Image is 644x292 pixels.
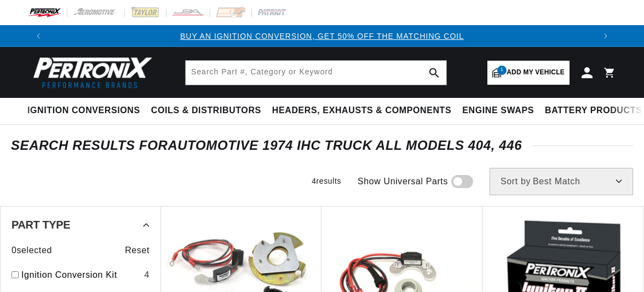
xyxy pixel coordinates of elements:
img: Pertronix [27,54,153,91]
a: 1Add my vehicle [487,61,570,85]
span: Part Type [12,219,70,230]
div: Announcement [49,30,595,42]
a: BUY AN IGNITION CONVERSION, GET 50% OFF THE MATCHING COIL [180,32,464,40]
span: Show Universal Parts [358,174,448,189]
button: search button [422,61,446,85]
summary: Coils & Distributors [146,98,267,124]
span: Reset [125,243,150,258]
span: Ignition Conversions [27,105,140,116]
span: Engine Swaps [462,105,534,116]
input: Search Part #, Category or Keyword [186,61,446,85]
div: 4 [144,268,150,282]
a: Ignition Conversion Kit [21,268,140,282]
select: Sort by [490,168,633,195]
span: Coils & Distributors [151,105,261,116]
summary: Ignition Conversions [27,98,146,124]
div: SEARCH RESULTS FOR Automotive 1974 IHC Truck All models 404, 446 [11,140,633,151]
span: 4 results [312,177,341,185]
div: 1 of 3 [49,30,595,42]
span: Add my vehicle [507,67,565,78]
button: Translation missing: en.sections.announcements.next_announcement [595,25,617,47]
summary: Engine Swaps [457,98,539,124]
span: 1 [497,66,507,75]
span: 0 selected [12,243,52,258]
span: Headers, Exhausts & Components [272,105,451,116]
span: Battery Products [545,105,642,116]
summary: Headers, Exhausts & Components [267,98,457,124]
span: Sort by [501,177,531,186]
button: Translation missing: en.sections.announcements.previous_announcement [27,25,49,47]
